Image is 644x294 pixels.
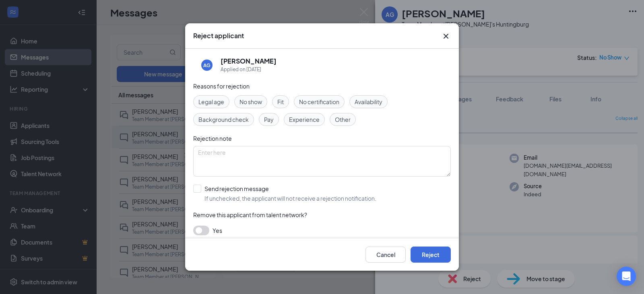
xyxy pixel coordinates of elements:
[299,97,339,106] span: No certification
[355,97,382,106] span: Availability
[335,115,351,124] span: Other
[221,57,277,66] h5: [PERSON_NAME]
[239,97,262,106] span: No show
[411,247,451,263] button: Reject
[617,267,636,286] div: Open Intercom Messenger
[441,31,451,41] svg: Cross
[277,97,284,106] span: Fit
[441,31,451,41] button: Close
[193,135,232,142] span: Rejection note
[193,211,307,218] span: Remove this applicant from talent network?
[213,226,222,235] span: Yes
[198,115,249,124] span: Background check
[203,62,211,69] div: AG
[193,31,244,40] h3: Reject applicant
[221,66,277,74] div: Applied on [DATE]
[193,82,250,90] span: Reasons for rejection
[365,247,406,263] button: Cancel
[264,115,274,124] span: Pay
[198,97,224,106] span: Legal age
[289,115,320,124] span: Experience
